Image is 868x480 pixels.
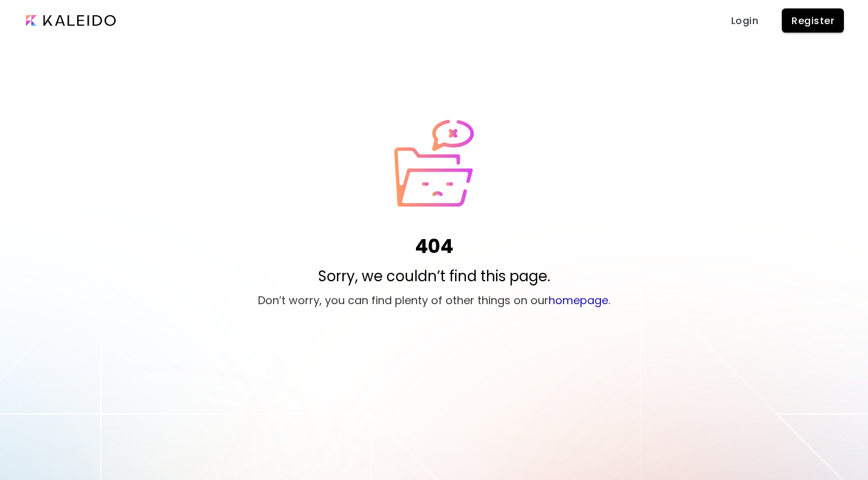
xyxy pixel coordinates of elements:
[258,292,610,308] p: Don’t worry, you can find plenty of other things on our .
[318,266,550,287] p: Sorry, we couldn’t find this page.
[549,293,608,308] a: homepage
[791,14,834,27] span: Register
[730,14,759,27] span: Login
[782,8,844,33] button: Register
[725,8,764,33] a: Login
[415,232,453,261] h1: 404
